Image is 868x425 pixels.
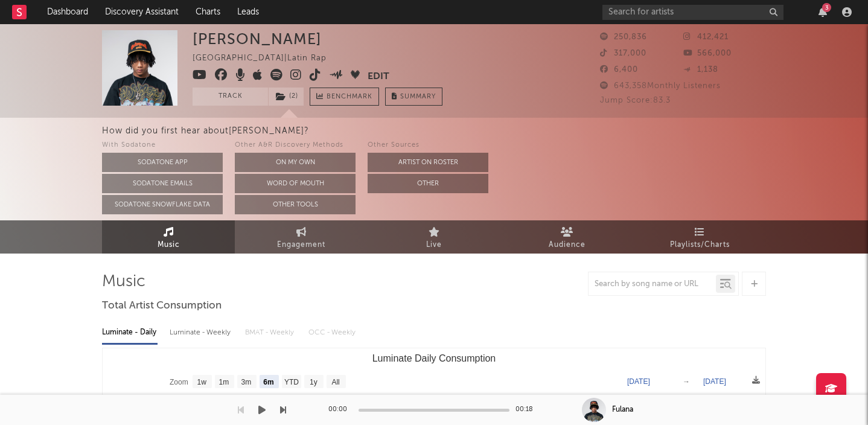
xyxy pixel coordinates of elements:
div: Luminate - Weekly [170,322,233,343]
div: Luminate - Daily [102,322,158,343]
span: 412,421 [683,33,729,41]
a: Music [102,220,235,254]
button: Sodatone Emails [102,174,223,193]
button: Track [193,88,268,106]
a: Benchmark [310,88,379,106]
span: 250,836 [600,33,647,41]
a: Audience [500,220,633,254]
text: [DATE] [627,377,650,386]
div: Fulana [612,404,633,415]
div: With Sodatone [102,138,223,153]
text: Luminate Daily Consumption [372,353,496,363]
text: [DATE] [703,377,726,386]
div: 3 [822,3,831,12]
button: Sodatone App [102,153,223,172]
div: 00:18 [515,403,540,417]
button: Artist on Roster [368,153,488,172]
text: YTD [284,378,299,386]
button: Other [368,174,488,193]
span: Playlists/Charts [670,238,730,252]
span: ( 2 ) [268,88,304,106]
span: Engagement [277,238,325,252]
a: Live [368,220,500,254]
span: Jump Score: 83.3 [600,97,671,104]
div: [PERSON_NAME] [193,30,322,48]
span: Music [158,238,180,252]
button: Edit [368,69,389,84]
text: 6m [263,378,273,386]
span: 1,138 [683,66,718,74]
text: 1w [197,378,207,386]
span: 6,400 [600,66,638,74]
input: Search for artists [602,5,783,20]
span: Summary [400,94,436,100]
span: 643,358 Monthly Listeners [600,82,721,90]
span: Audience [549,238,586,252]
button: Summary [385,88,442,106]
button: 3 [819,7,827,17]
span: Total Artist Consumption [102,299,222,313]
input: Search by song name or URL [589,280,716,289]
text: 3m [241,378,252,386]
a: Playlists/Charts [633,220,766,254]
span: 317,000 [600,50,646,57]
span: 566,000 [683,50,732,57]
button: Sodatone Snowflake Data [102,195,223,214]
span: Live [426,238,442,252]
div: Other A&R Discovery Methods [235,138,356,153]
text: 1y [310,378,318,386]
text: → [683,377,690,386]
text: All [331,378,339,386]
div: How did you first hear about [PERSON_NAME] ? [102,124,868,138]
div: Other Sources [368,138,488,153]
div: 00:00 [328,403,353,417]
button: On My Own [235,153,356,172]
span: Benchmark [327,90,372,104]
div: [GEOGRAPHIC_DATA] | Latin Rap [193,51,340,66]
button: (2) [269,88,304,106]
text: Zoom [170,378,188,386]
button: Other Tools [235,195,356,214]
a: Engagement [235,220,368,254]
text: 1m [219,378,229,386]
button: Word Of Mouth [235,174,356,193]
